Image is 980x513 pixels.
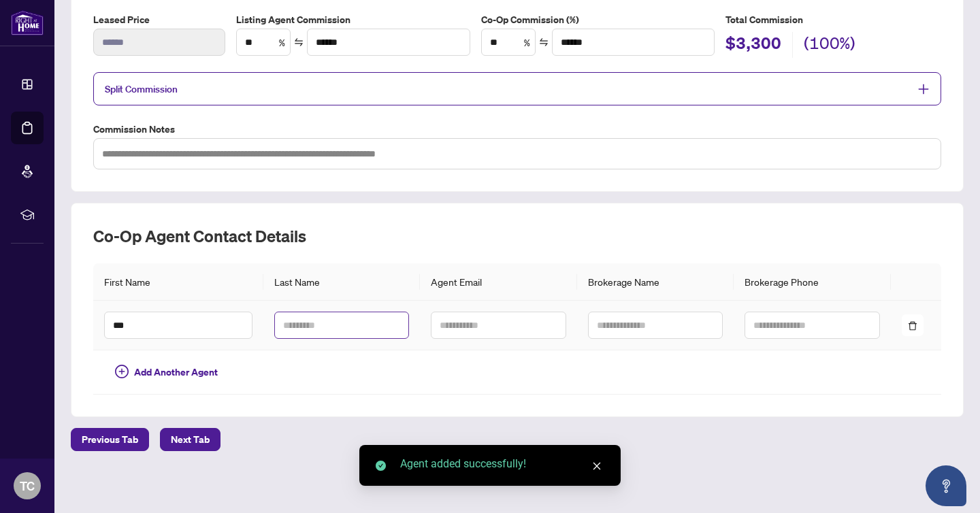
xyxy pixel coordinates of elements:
label: Listing Agent Commission [236,12,470,27]
button: Open asap [926,465,966,506]
span: Add Another Agent [134,365,218,380]
span: delete [908,321,917,331]
span: swap [294,37,304,47]
span: Previous Tab [82,429,138,450]
div: Split Commission [93,72,941,105]
span: close [592,461,602,471]
label: Leased Price [93,12,225,27]
span: TC [20,476,35,495]
a: Close [589,459,604,474]
span: swap [539,37,549,47]
th: Agent Email [420,263,576,301]
th: Brokerage Name [577,263,734,301]
h2: (100%) [804,32,855,58]
span: plus [917,83,930,95]
h2: Co-op Agent Contact Details [93,225,941,247]
div: Agent added successfully! [400,456,604,472]
th: Brokerage Phone [734,263,890,301]
span: plus-circle [115,365,129,378]
span: Next Tab [171,429,210,450]
button: Next Tab [160,428,220,451]
span: check-circle [376,461,386,471]
label: Co-Op Commission (%) [481,12,715,27]
span: Split Commission [105,83,178,95]
h5: Total Commission [725,12,941,27]
h2: $3,300 [725,32,781,58]
label: Commission Notes [93,122,941,137]
img: logo [11,10,44,35]
th: Last Name [263,263,420,301]
button: Previous Tab [71,428,149,451]
th: First Name [93,263,263,301]
button: Add Another Agent [104,361,229,383]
